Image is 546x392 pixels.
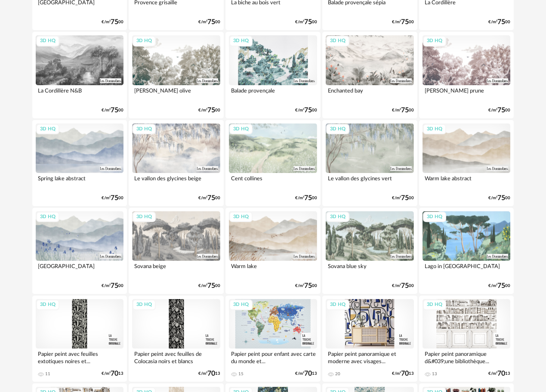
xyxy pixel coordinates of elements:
[111,108,118,113] span: 75
[432,371,437,377] div: 13
[326,212,349,222] div: 3D HQ
[133,212,156,222] div: 3D HQ
[111,371,118,377] span: 70
[488,195,510,201] div: €/m² 00
[207,283,215,289] span: 75
[423,173,511,190] div: Warm lake abstract
[392,283,414,289] div: €/m² 00
[133,299,156,310] div: 3D HQ
[392,108,414,113] div: €/m² 00
[497,371,505,377] span: 70
[225,296,321,382] a: 3D HQ Papier peint pour enfant avec carte du monde et... 15 €/m²7013
[102,195,123,201] div: €/m² 00
[132,261,220,278] div: Sovana beige
[423,261,511,278] div: Lago in [GEOGRAPHIC_DATA]
[198,195,220,201] div: €/m² 00
[129,208,224,294] a: 3D HQ Sovana beige €/m²7500
[102,283,123,289] div: €/m² 00
[322,120,417,206] a: 3D HQ Le vallon des glycines vert €/m²7500
[304,371,312,377] span: 70
[392,371,414,377] div: €/m² 13
[225,120,321,206] a: 3D HQ Cent collines €/m²7500
[198,283,220,289] div: €/m² 00
[132,173,220,190] div: Le vallon des glycines beige
[36,173,124,190] div: Spring lake abstract
[133,124,156,135] div: 3D HQ
[198,108,220,113] div: €/m² 00
[111,283,118,289] span: 75
[102,371,123,377] div: €/m² 13
[322,296,417,382] a: 3D HQ Papier peint panoramique et moderne avec visages... 20 €/m²7013
[198,19,220,25] div: €/m² 00
[32,296,127,382] a: 3D HQ Papier peint avec feuilles extotiques noires et... 11 €/m²7013
[497,108,505,113] span: 75
[129,32,224,118] a: 3D HQ [PERSON_NAME] olive €/m²7500
[419,296,514,382] a: 3D HQ Papier peint panoramique d&#039;une bibliothèque... 13 €/m²7013
[36,349,124,366] div: Papier peint avec feuilles extotiques noires et...
[225,208,321,294] a: 3D HQ Warm lake €/m²7500
[304,195,312,201] span: 75
[423,124,446,135] div: 3D HQ
[229,124,253,135] div: 3D HQ
[326,124,349,135] div: 3D HQ
[132,349,220,366] div: Papier peint avec feuilles de Colocasia noirs et blancs
[423,85,511,102] div: [PERSON_NAME] prune
[198,371,220,377] div: €/m² 13
[401,195,409,201] span: 75
[326,299,349,310] div: 3D HQ
[295,19,317,25] div: €/m² 00
[419,120,514,206] a: 3D HQ Warm lake abstract €/m²7500
[326,85,414,102] div: Enchanted bay
[32,32,127,118] a: 3D HQ La Cordillère N&B €/m²7500
[111,195,118,201] span: 75
[229,261,317,278] div: Warm lake
[488,371,510,377] div: €/m² 13
[326,261,414,278] div: Sovana blue sky
[295,283,317,289] div: €/m² 00
[102,19,123,25] div: €/m² 00
[295,195,317,201] div: €/m² 00
[129,296,224,382] a: 3D HQ Papier peint avec feuilles de Colocasia noirs et blancs €/m²7013
[419,208,514,294] a: 3D HQ Lago in [GEOGRAPHIC_DATA] €/m²7500
[401,108,409,113] span: 75
[133,36,156,46] div: 3D HQ
[401,283,409,289] span: 75
[295,108,317,113] div: €/m² 00
[229,212,253,222] div: 3D HQ
[488,19,510,25] div: €/m² 00
[295,371,317,377] div: €/m² 13
[36,85,124,102] div: La Cordillère N&B
[304,108,312,113] span: 75
[36,124,59,135] div: 3D HQ
[419,32,514,118] a: 3D HQ [PERSON_NAME] prune €/m²7500
[229,173,317,190] div: Cent collines
[229,349,317,366] div: Papier peint pour enfant avec carte du monde et...
[488,283,510,289] div: €/m² 00
[132,85,220,102] div: [PERSON_NAME] olive
[423,212,446,222] div: 3D HQ
[326,173,414,190] div: Le vallon des glycines vert
[488,108,510,113] div: €/m² 00
[392,195,414,201] div: €/m² 00
[322,208,417,294] a: 3D HQ Sovana blue sky €/m²7500
[207,195,215,201] span: 75
[401,19,409,25] span: 75
[497,19,505,25] span: 75
[32,208,127,294] a: 3D HQ [GEOGRAPHIC_DATA] €/m²7500
[207,371,215,377] span: 70
[36,212,59,222] div: 3D HQ
[102,108,123,113] div: €/m² 00
[229,36,253,46] div: 3D HQ
[304,19,312,25] span: 75
[111,19,118,25] span: 75
[207,108,215,113] span: 75
[129,120,224,206] a: 3D HQ Le vallon des glycines beige €/m²7500
[36,261,124,278] div: [GEOGRAPHIC_DATA]
[401,371,409,377] span: 70
[497,195,505,201] span: 75
[497,283,505,289] span: 75
[225,32,321,118] a: 3D HQ Balade provençale €/m²7500
[423,349,511,366] div: Papier peint panoramique d&#039;une bibliothèque...
[335,371,340,377] div: 20
[207,19,215,25] span: 75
